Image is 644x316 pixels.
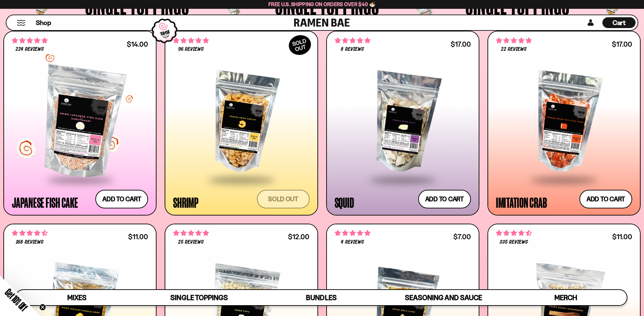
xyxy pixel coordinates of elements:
a: Mixes [16,290,138,305]
a: Single Toppings [138,290,260,305]
span: Mixes [67,293,87,302]
span: Bundles [306,293,336,302]
div: $17.00 [451,41,471,47]
div: $17.00 [612,41,632,47]
div: SOLD OUT [285,31,314,59]
span: 4.80 stars [173,229,209,238]
span: 4 reviews [341,240,364,245]
span: 168 reviews [16,240,43,245]
div: Imitation Crab [496,196,547,208]
button: Mobile Menu Trigger [17,20,26,26]
div: $11.00 [128,233,148,240]
a: 4.75 stars 8 reviews $17.00 Squid Add to cart [326,31,479,216]
span: Cart [613,19,626,27]
span: Shop [36,18,51,27]
span: Free U.S. Shipping on Orders over $40 🍜 [268,1,376,7]
span: 335 reviews [500,240,528,245]
span: 4.73 stars [12,229,48,238]
span: 25 reviews [178,240,204,245]
a: 4.76 stars 224 reviews $14.00 Japanese Fish Cake Add to cart [3,31,157,216]
a: Seasoning and Sauce [382,290,504,305]
span: 4.75 stars [335,36,371,45]
span: Seasoning and Sauce [405,293,482,302]
button: Add to cart [95,190,148,208]
span: 96 reviews [178,47,204,52]
div: $11.00 [612,233,632,240]
button: Add to cart [418,190,471,208]
a: Merch [505,290,627,305]
span: 8 reviews [341,47,364,52]
span: 4.53 stars [496,229,532,238]
a: SOLDOUT 4.90 stars 96 reviews Shrimp Sold out [165,31,318,216]
div: $12.00 [288,233,309,240]
span: Merch [554,293,577,302]
span: 224 reviews [16,47,44,52]
span: Get 10% Off [3,287,29,313]
span: 4.86 stars [496,36,532,45]
span: 4.90 stars [173,36,209,45]
div: Shrimp [173,196,198,208]
div: Squid [335,196,354,208]
span: 22 reviews [501,47,527,52]
div: $14.00 [127,41,148,47]
span: 4.76 stars [12,36,48,45]
div: $7.00 [453,233,471,240]
span: Single Toppings [170,293,228,302]
a: Cart [602,15,636,30]
div: Japanese Fish Cake [12,196,78,208]
a: Bundles [260,290,382,305]
a: Shop [36,17,51,28]
button: Close teaser [39,304,46,311]
button: Add to cart [579,190,632,208]
span: 5.00 stars [335,229,371,238]
a: 4.86 stars 22 reviews $17.00 Imitation Crab Add to cart [487,31,641,216]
